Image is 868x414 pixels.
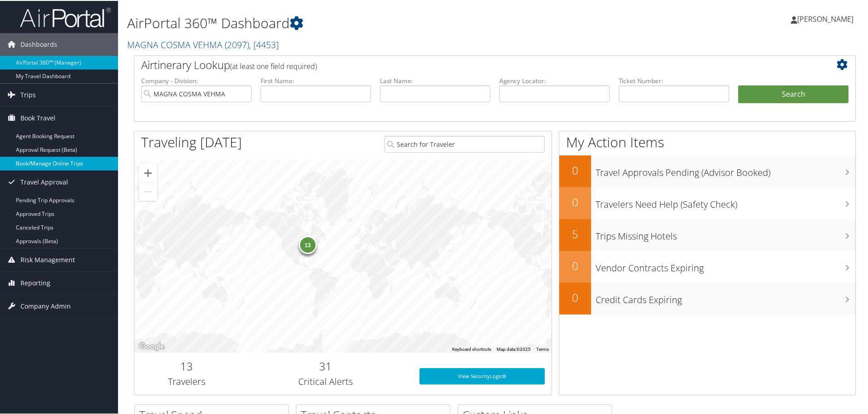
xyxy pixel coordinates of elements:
button: Keyboard shortcuts [452,345,491,352]
label: Ticket Number: [619,75,729,85]
span: Trips [20,83,36,105]
label: First Name: [261,75,371,85]
span: (at least one field required) [230,60,317,70]
h1: Traveling [DATE] [141,132,242,151]
div: 13 [298,235,316,253]
h3: Travel Approvals Pending (Advisor Booked) [596,161,855,178]
button: Search [738,85,848,103]
a: 5Trips Missing Hotels [559,218,855,250]
h1: AirPortal 360™ Dashboard [127,13,617,32]
h1: My Action Items [559,132,855,151]
a: Open this area in Google Maps (opens a new window) [137,340,167,352]
a: MAGNA COSMA VEHMA [127,38,279,50]
span: ( 2097 ) [225,38,249,50]
label: Last Name: [380,75,490,85]
span: [PERSON_NAME] [797,13,853,23]
a: 0Vendor Contracts Expiring [559,250,855,282]
span: Map data ©2025 [497,346,531,351]
h2: 31 [246,358,406,373]
h3: Critical Alerts [246,374,406,387]
h2: Airtinerary Lookup [141,56,789,72]
img: airportal-logo.png [20,6,111,27]
a: 0Credit Cards Expiring [559,282,855,314]
button: Zoom in [139,163,157,181]
h2: 13 [141,358,232,373]
h3: Trips Missing Hotels [596,224,855,242]
span: Book Travel [20,106,55,129]
input: Search for Traveler [385,135,545,152]
label: Agency Locator: [499,75,610,85]
h2: 5 [559,225,591,241]
label: Company - Division: [141,75,252,85]
span: Dashboards [20,32,57,55]
span: , [ 4453 ] [249,38,279,50]
h2: 0 [559,289,591,304]
a: 0Travelers Need Help (Safety Check) [559,186,855,218]
span: Travel Approval [20,170,68,193]
h3: Travelers Need Help (Safety Check) [596,193,855,210]
h3: Travelers [141,374,232,387]
a: View SecurityLogic® [419,367,545,384]
img: Google [137,340,167,352]
span: Company Admin [20,294,71,317]
span: Reporting [20,271,50,294]
h3: Credit Cards Expiring [596,288,855,305]
span: Risk Management [20,248,75,270]
a: Terms (opens in new tab) [536,346,549,351]
a: [PERSON_NAME] [791,5,863,32]
h2: 0 [559,162,591,177]
h3: Vendor Contracts Expiring [596,256,855,274]
h2: 0 [559,257,591,273]
button: Zoom out [139,182,157,200]
a: 0Travel Approvals Pending (Advisor Booked) [559,155,855,186]
h2: 0 [559,194,591,209]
